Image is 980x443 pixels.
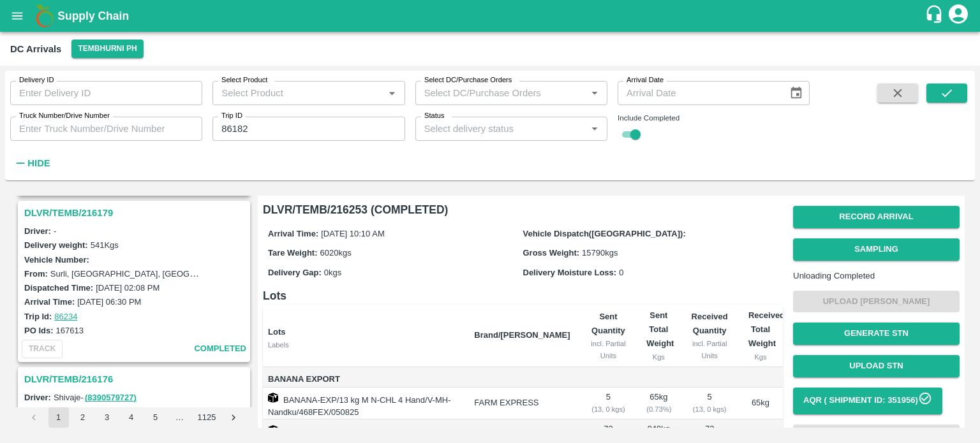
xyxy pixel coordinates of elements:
label: PO Ids: [24,326,54,335]
span: 15790 kgs [582,248,618,258]
span: 6020 kgs [320,248,352,258]
b: Sent Total Weight [646,310,674,349]
div: ( 13, 0 kgs) [691,403,728,415]
label: Delivery Moisture Loss: [523,268,617,277]
label: Vehicle Number: [24,255,89,265]
button: Select DC [71,40,143,58]
button: Unloading Completed [793,271,875,280]
img: logo [32,3,57,29]
span: completed [194,342,246,356]
label: Select DC/Purchase Orders [424,75,512,85]
h6: DLVR/TEMB/216253 (COMPLETED) [263,201,783,219]
button: Go to page 1125 [194,407,220,428]
input: Select delivery status [419,120,583,137]
td: 65 kg [738,388,783,419]
label: Gross Weight: [523,248,580,258]
b: Received Quantity [692,312,728,335]
span: 0 kgs [324,268,341,277]
button: Record Arrival [793,206,960,228]
input: Enter Delivery ID [10,81,202,105]
div: … [170,412,190,424]
b: Lots [268,327,285,337]
div: Labels [268,339,464,351]
td: 65 kg [636,388,681,419]
label: Arrival Date [627,75,664,85]
label: Status [424,111,445,121]
h3: DLVR/TEMB/216176 [24,371,248,388]
a: Supply Chain [57,7,924,25]
label: Driver: [24,226,51,236]
label: Dispatched Time: [24,283,93,293]
span: Banana Export [268,372,464,387]
button: Generate STN [793,323,960,345]
td: BANANA-EXP/13 kg M N-CHL 4 Hand/V-MH-Nandku/468FEX/050825 [263,388,464,419]
button: Go to page 3 [97,407,117,428]
div: ( 0.73 %) [646,403,671,415]
label: Trip Id: [24,312,52,321]
span: 0 [619,268,623,277]
span: [DATE] 10:10 AM [321,229,384,238]
b: Supply Chain [57,10,129,22]
button: Go to page 4 [121,407,142,428]
label: From: [24,269,48,279]
button: Open [586,85,603,101]
button: Hide [10,152,54,174]
strong: Hide [27,158,50,168]
div: customer-support [924,4,947,27]
div: DC Arrivals [10,41,61,57]
input: Arrival Date [618,81,779,105]
h6: Lots [263,287,783,305]
div: Kgs [646,351,671,363]
button: AQR ( Shipment Id: 351956) [793,388,942,414]
button: Open [586,120,603,137]
input: Select DC/Purchase Orders [419,85,566,101]
button: Open [383,85,400,101]
img: box [268,393,278,403]
button: page 1 [48,407,69,428]
div: incl. Partial Units [691,338,728,361]
a: (8390579727) [85,393,137,402]
td: FARM EXPRESS [464,388,580,419]
label: Arrival Time: [268,229,318,238]
label: Driver: [24,393,51,402]
label: Truck Number/Drive Number [19,111,110,121]
td: 5 [681,388,738,419]
b: Sent Quantity [591,312,625,335]
label: Select Product [221,75,267,85]
div: Kgs [748,351,773,363]
label: Tare Weight: [268,248,318,258]
button: Sampling [793,238,960,261]
label: 541 Kgs [91,240,119,250]
img: box [268,425,278,435]
td: 5 [581,388,637,419]
label: [DATE] 02:08 PM [96,283,160,293]
div: ( 13, 0 kgs) [591,403,627,415]
label: Trip ID [221,111,242,121]
button: Upload STN [793,355,960,377]
label: Arrival Time: [24,297,75,307]
button: Go to next page [223,407,244,428]
b: Received Total Weight [748,310,785,349]
label: Delivery weight: [24,240,88,250]
span: - [54,226,56,236]
label: Vehicle Dispatch([GEOGRAPHIC_DATA]): [523,229,686,238]
button: Go to page 5 [145,407,166,428]
label: Delivery Gap: [268,268,322,277]
h3: DLVR/TEMB/216179 [24,205,248,221]
b: Brand/[PERSON_NAME] [474,330,570,340]
div: incl. Partial Units [591,338,627,361]
input: Select Product [216,85,380,101]
input: Enter Trip ID [212,117,405,141]
label: 167613 [56,326,84,335]
button: open drawer [3,1,32,31]
div: account of current user [947,3,970,29]
button: Go to page 2 [73,407,93,428]
a: 86234 [54,312,77,321]
label: [DATE] 06:30 PM [77,297,141,307]
nav: pagination navigation [22,407,246,428]
span: Shivaje - [54,393,138,402]
input: Enter Truck Number/Drive Number [10,117,202,141]
button: Choose date [784,81,808,105]
label: Delivery ID [19,75,54,85]
label: Surli, [GEOGRAPHIC_DATA], [GEOGRAPHIC_DATA], [GEOGRAPHIC_DATA], [GEOGRAPHIC_DATA] [50,268,431,279]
